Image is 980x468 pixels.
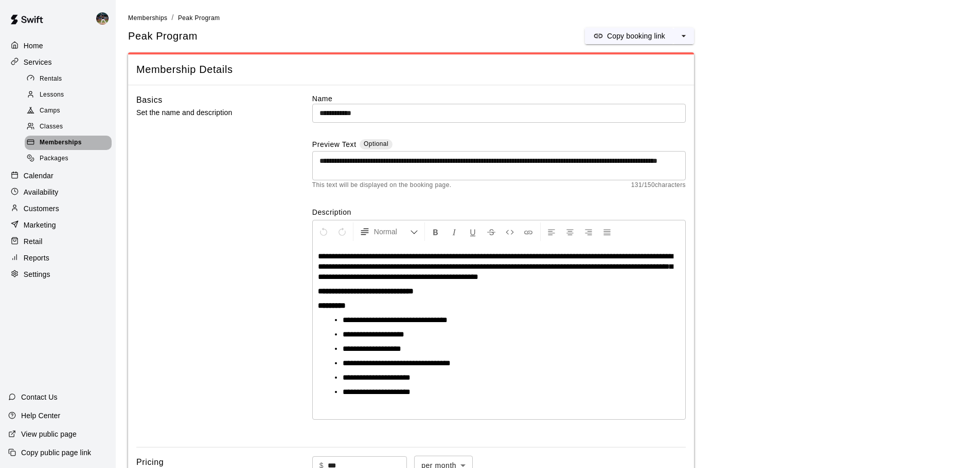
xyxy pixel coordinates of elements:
[25,72,112,86] div: Rentals
[312,93,686,104] label: Name
[585,28,694,44] div: split button
[24,41,43,51] p: Home
[24,57,52,67] p: Services
[8,184,108,200] a: Availability
[24,171,54,181] p: Calendar
[355,222,422,241] button: Formatting Options
[8,54,108,70] a: Services
[25,151,116,167] a: Packages
[25,136,112,150] div: Memberships
[21,410,60,421] p: Help Center
[178,14,220,22] span: Peak Program
[598,222,616,241] button: Justify Align
[21,392,58,402] p: Contact Us
[483,222,500,241] button: Format Strikethrough
[24,220,56,230] p: Marketing
[128,29,198,43] span: Peak Program
[24,253,49,263] p: Reports
[315,222,332,241] button: Undo
[464,222,482,241] button: Format Underline
[520,222,537,241] button: Insert Link
[25,87,116,103] a: Lessons
[21,429,77,439] p: View public page
[136,93,163,107] h6: Basics
[128,12,968,24] nav: breadcrumb
[24,187,59,197] p: Availability
[25,103,116,119] a: Camps
[94,8,116,29] div: Nolan Gilbert
[40,154,68,164] span: Packages
[25,71,116,87] a: Rentals
[501,222,519,241] button: Insert Code
[40,74,62,84] span: Rentals
[631,180,686,191] span: 131 / 150 characters
[171,12,173,23] li: /
[585,28,673,44] button: Copy booking link
[136,106,279,119] p: Set the name and description
[40,122,63,132] span: Classes
[607,31,665,41] p: Copy booking link
[21,447,91,458] p: Copy public page link
[364,140,388,147] span: Optional
[446,222,463,241] button: Format Italics
[24,269,50,279] p: Settings
[374,227,410,237] span: Normal
[24,203,59,214] p: Customers
[25,104,112,118] div: Camps
[8,234,108,249] a: Retail
[673,28,694,44] button: select merge strategy
[561,222,579,241] button: Center Align
[8,267,108,282] a: Settings
[40,90,64,100] span: Lessons
[427,222,444,241] button: Format Bold
[25,152,112,166] div: Packages
[8,201,108,216] a: Customers
[128,14,167,22] span: Memberships
[8,168,108,183] a: Calendar
[96,12,109,25] img: Nolan Gilbert
[25,88,112,102] div: Lessons
[333,222,351,241] button: Redo
[312,207,686,217] label: Description
[24,236,43,247] p: Retail
[8,217,108,233] a: Marketing
[312,139,357,151] label: Preview Text
[136,63,686,77] span: Membership Details
[543,222,560,241] button: Left Align
[128,13,167,22] a: Memberships
[8,250,108,266] a: Reports
[25,120,112,134] div: Classes
[25,119,116,135] a: Classes
[25,135,116,151] a: Memberships
[40,138,82,148] span: Memberships
[312,180,452,191] span: This text will be displayed on the booking page.
[580,222,597,241] button: Right Align
[8,38,108,53] a: Home
[40,106,60,116] span: Camps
